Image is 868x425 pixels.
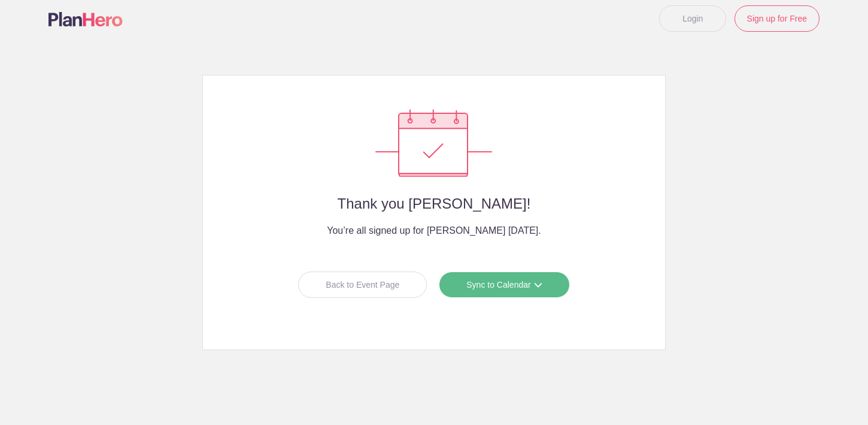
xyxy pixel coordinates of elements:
a: Back to Event Page [298,272,427,298]
a: Login [659,5,726,32]
h2: Thank you [PERSON_NAME]! [227,196,641,212]
a: Sync to Calendar [439,272,569,298]
img: Success confirmation [375,109,492,177]
img: Logo main planhero [48,12,123,26]
a: Sign up for Free [735,5,820,32]
h4: You’re all signed up for [PERSON_NAME] [DATE]. [227,224,641,238]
